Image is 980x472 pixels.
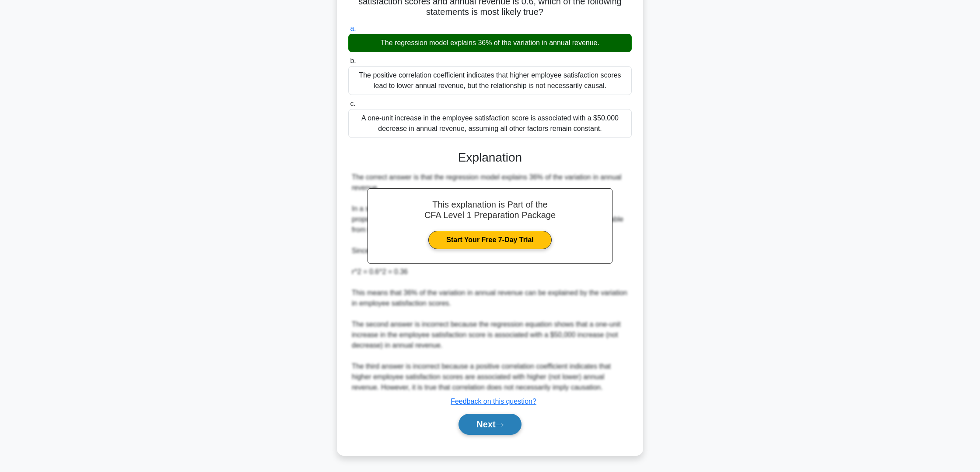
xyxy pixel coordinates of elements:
div: The regression model explains 36% of the variation in annual revenue. [348,34,632,52]
button: Next [458,414,521,435]
div: The correct answer is that the regression model explains 36% of the variation in annual revenue. ... [352,172,628,393]
span: a. [350,25,356,32]
span: c. [350,100,355,107]
a: Start Your Free 7-Day Trial [428,231,551,249]
div: A one-unit increase in the employee satisfaction score is associated with a $50,000 decrease in a... [348,109,632,138]
a: Feedback on this question? [451,398,536,405]
h3: Explanation [353,150,626,165]
div: The positive correlation coefficient indicates that higher employee satisfaction scores lead to l... [348,66,632,95]
span: b. [350,57,356,64]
